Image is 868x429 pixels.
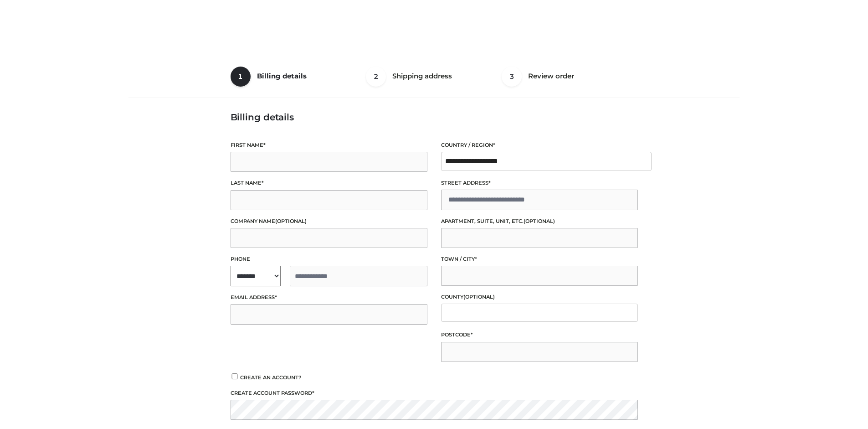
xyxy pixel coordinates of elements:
label: County [441,293,638,301]
label: Country / Region [441,141,638,150]
label: Apartment, suite, unit, etc. [441,217,638,226]
span: 3 [502,67,522,87]
span: (optional) [463,294,495,300]
h3: Billing details [231,112,638,123]
span: 2 [366,67,386,87]
span: (optional) [275,218,307,224]
label: Company name [231,217,427,226]
input: Create an account? [231,373,239,379]
span: Create an account? [240,374,302,381]
label: Phone [231,255,427,264]
label: Email address [231,293,427,302]
span: (optional) [524,218,555,224]
span: Shipping address [392,72,452,80]
label: Last name [231,179,427,187]
label: Town / City [441,255,638,264]
label: Postcode [441,331,638,339]
label: First name [231,141,427,150]
span: Billing details [257,72,307,80]
label: Street address [441,179,638,187]
label: Create account password [231,389,638,398]
span: 1 [231,67,251,87]
span: Review order [528,72,574,80]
